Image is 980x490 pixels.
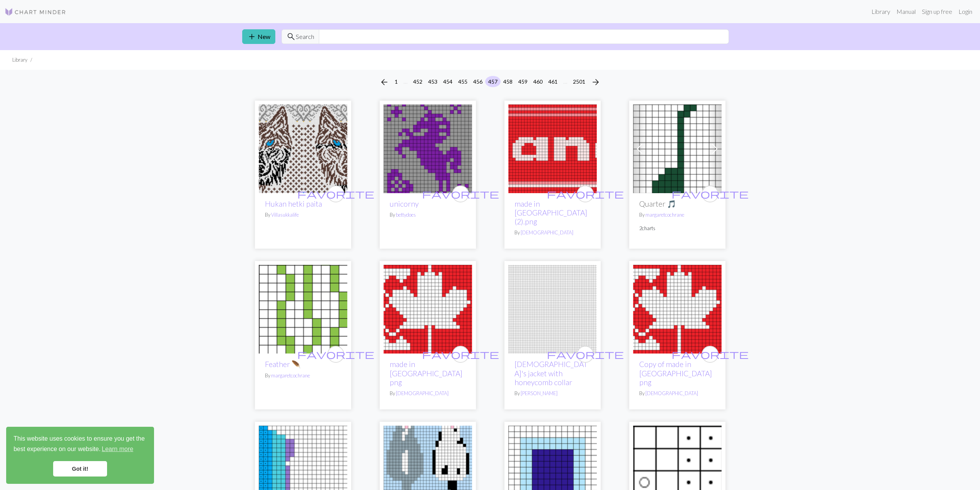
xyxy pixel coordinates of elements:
[868,4,893,19] a: Library
[639,390,715,397] p: By
[521,390,558,396] a: [PERSON_NAME]
[893,4,919,19] a: Manual
[508,265,597,354] img: lady's jacket with honeycomb collar
[508,144,597,152] a: made in canada (2).png
[384,144,472,152] a: unicorny
[422,347,499,362] i: favourite
[452,346,469,363] button: favourite
[396,212,416,218] a: bettydoes
[633,305,722,312] a: made in canada.png
[297,348,374,360] span: favorite
[702,185,719,202] button: favourite
[271,212,299,218] a: Villasukkalife
[392,76,401,87] button: 1
[633,465,722,473] a: Mock cable repeat
[6,427,154,484] div: cookieconsent
[672,347,749,362] i: favourite
[485,76,501,87] button: 457
[380,77,389,87] i: Previous
[591,77,600,87] i: Next
[297,347,374,362] i: favourite
[296,32,314,41] span: Search
[396,390,449,396] a: [DEMOGRAPHIC_DATA]
[259,265,347,354] img: Feather 🪶
[672,188,749,200] span: favorite
[919,4,955,19] a: Sign up free
[384,305,472,312] a: made in canada.png
[955,4,975,19] a: Login
[440,76,456,87] button: 454
[5,7,66,17] img: Logo
[390,360,462,386] a: made in [GEOGRAPHIC_DATA]png
[508,104,597,193] img: made in canada (2).png
[286,31,296,42] span: search
[508,305,597,312] a: lady's jacket with honeycomb collar
[422,188,499,200] span: favorite
[384,265,472,354] img: made in canada.png
[455,76,471,87] button: 455
[377,76,392,88] button: Previous
[271,372,310,379] a: margaretcochrane
[500,76,516,87] button: 458
[588,76,603,88] button: Next
[645,212,684,218] a: margaretcochrane
[265,211,341,219] p: By
[452,185,469,202] button: favourite
[702,346,719,363] button: favourite
[265,360,301,369] a: Feather 🪶
[547,186,624,202] i: favourite
[384,104,472,193] img: unicorny
[633,104,722,193] img: Quarter 🎵
[645,390,698,396] a: [DEMOGRAPHIC_DATA]
[633,144,722,152] a: Quarter 🎵
[297,188,374,200] span: favorite
[425,76,441,87] button: 453
[410,76,426,87] button: 452
[327,185,344,202] button: favourite
[508,465,597,473] a: Temperature
[53,461,107,477] a: dismiss cookie message
[547,347,624,362] i: favourite
[672,348,749,360] span: favorite
[377,76,603,88] nav: Page navigation
[327,346,344,363] button: favourite
[639,199,715,208] h2: Quarter 🎵
[259,305,347,312] a: Feather 🪶
[521,229,573,236] a: [DEMOGRAPHIC_DATA]
[390,199,419,208] a: unicorny
[591,77,600,88] span: arrow_forward
[422,186,499,202] i: favourite
[265,372,341,379] p: By
[384,465,472,473] a: cats
[514,360,588,386] a: [DEMOGRAPHIC_DATA]'s jacket with honeycomb collar
[13,434,147,455] span: This website uses cookies to ensure you get the best experience on our website.
[242,29,275,44] a: New
[577,185,594,202] button: favourite
[639,211,715,219] p: By
[12,56,27,64] li: Library
[390,390,466,397] p: By
[259,104,347,193] img: Hukan hetki paita
[514,390,591,397] p: By
[259,465,347,473] a: Temp zig
[577,346,594,363] button: favourite
[247,31,256,42] span: add
[514,229,591,236] p: By
[570,76,588,87] button: 2501
[515,76,531,87] button: 459
[380,77,389,88] span: arrow_back
[514,199,587,226] a: made in [GEOGRAPHIC_DATA] (2).png
[101,443,134,455] a: learn more about cookies
[547,348,624,360] span: favorite
[259,144,347,152] a: Hukan hetki paita
[297,186,374,202] i: favourite
[639,225,715,232] p: 2 charts
[470,76,486,87] button: 456
[639,360,712,386] a: Copy of made in [GEOGRAPHIC_DATA]png
[422,348,499,360] span: favorite
[265,199,322,208] a: Hukan hetki paita
[633,265,722,354] img: made in canada.png
[390,211,466,219] p: By
[547,188,624,200] span: favorite
[530,76,546,87] button: 460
